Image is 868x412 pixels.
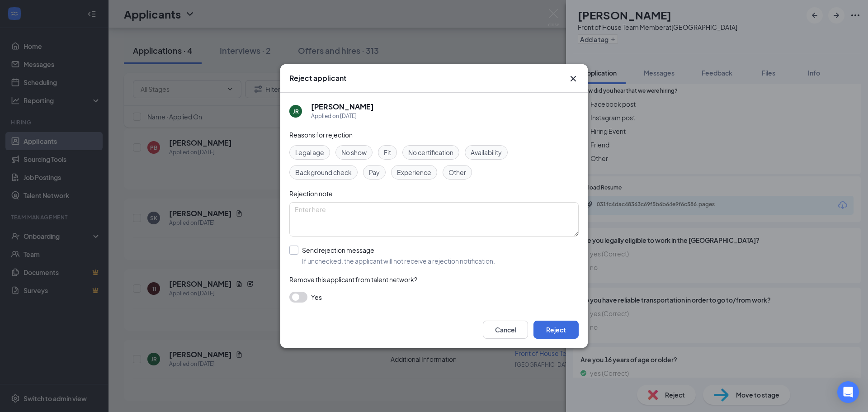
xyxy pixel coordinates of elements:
[295,147,324,157] span: Legal age
[311,292,322,303] span: Yes
[448,167,466,177] span: Other
[384,147,391,157] span: Fit
[311,102,374,112] h5: [PERSON_NAME]
[289,73,346,83] h3: Reject applicant
[369,167,380,177] span: Pay
[568,73,579,84] svg: Cross
[295,167,352,177] span: Background check
[471,147,502,157] span: Availability
[289,275,417,284] span: Remove this applicant from talent network?
[408,147,453,157] span: No certification
[568,73,579,84] button: Close
[341,147,367,157] span: No show
[397,167,431,177] span: Experience
[289,131,353,139] span: Reasons for rejection
[483,321,528,339] button: Cancel
[311,112,374,121] div: Applied on [DATE]
[533,321,579,339] button: Reject
[293,108,299,115] div: JR
[837,381,859,403] div: Open Intercom Messenger
[289,189,333,198] span: Rejection note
